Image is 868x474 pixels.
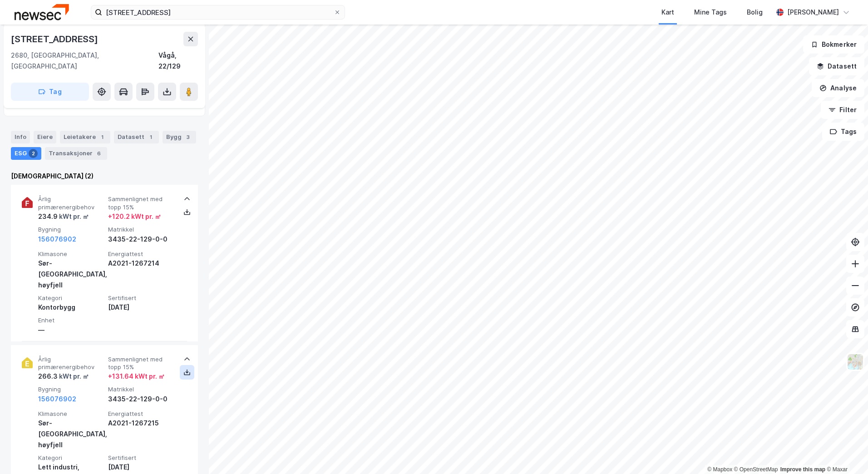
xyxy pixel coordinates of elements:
span: Sertifisert [108,294,174,302]
div: — [38,325,104,336]
div: Sør-[GEOGRAPHIC_DATA], høyfjell [38,418,104,450]
input: Søk på adresse, matrikkel, gårdeiere, leietakere eller personer [102,5,334,19]
span: Kategori [38,294,104,302]
span: Sammenlignet med topp 15% [108,355,174,371]
div: 2680, [GEOGRAPHIC_DATA], [GEOGRAPHIC_DATA] [11,50,158,72]
div: 3 [183,133,192,142]
span: Energiattest [108,250,174,258]
div: Kart [661,7,674,18]
div: [STREET_ADDRESS] [11,32,100,46]
span: Klimasone [38,410,104,418]
div: Datasett [114,131,159,143]
button: Analyse [812,79,864,97]
div: Kontrollprogram for chat [823,430,868,474]
div: 234.9 [38,211,89,222]
div: + 120.2 kWt pr. ㎡ [108,211,161,222]
img: Z [847,353,864,370]
span: Klimasone [38,250,104,258]
div: Transaksjoner [45,147,107,160]
div: [PERSON_NAME] [787,7,839,18]
div: [DEMOGRAPHIC_DATA] (2) [11,171,198,182]
span: Sammenlignet med topp 15% [108,195,174,211]
div: Sør-[GEOGRAPHIC_DATA], høyfjell [38,258,104,291]
a: Improve this map [780,466,825,473]
button: Filter [821,101,864,119]
span: Sertifisert [108,454,174,462]
div: 1 [146,133,155,142]
div: 3435-22-129-0-0 [108,234,174,245]
div: kWt pr. ㎡ [58,371,89,382]
button: Tag [11,83,89,101]
span: Energiattest [108,410,174,418]
div: Mine Tags [694,7,727,18]
div: ESG [11,147,41,160]
div: [DATE] [108,462,174,473]
div: [DATE] [108,302,174,313]
img: newsec-logo.f6e21ccffca1b3a03d2d.png [15,4,69,20]
div: 2 [29,149,38,158]
div: Bolig [747,7,763,18]
span: Kategori [38,454,104,462]
a: OpenStreetMap [734,466,778,473]
div: Info [11,131,30,143]
div: A2021-1267214 [108,258,174,269]
div: Bygg [163,131,196,143]
span: Matrikkel [108,385,174,393]
span: Matrikkel [108,226,174,233]
div: Kontorbygg [38,302,104,313]
span: Bygning [38,226,104,233]
div: + 131.64 kWt pr. ㎡ [108,371,165,382]
div: Vågå, 22/129 [158,50,198,72]
span: Enhet [38,316,104,324]
button: Datasett [809,57,864,75]
button: 156076902 [38,394,76,405]
div: kWt pr. ㎡ [58,211,89,222]
button: 156076902 [38,234,76,245]
span: Årlig primærenergibehov [38,355,104,371]
span: Årlig primærenergibehov [38,195,104,211]
button: Bokmerker [803,35,864,54]
div: 3435-22-129-0-0 [108,394,174,405]
div: Eiere [34,131,56,143]
div: 266.3 [38,371,89,382]
a: Mapbox [707,466,732,473]
div: A2021-1267215 [108,418,174,429]
span: Bygning [38,385,104,393]
button: Tags [822,123,864,141]
div: 6 [94,149,104,158]
div: 1 [98,133,107,142]
div: Leietakere [60,131,110,143]
iframe: Chat Widget [823,430,868,474]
